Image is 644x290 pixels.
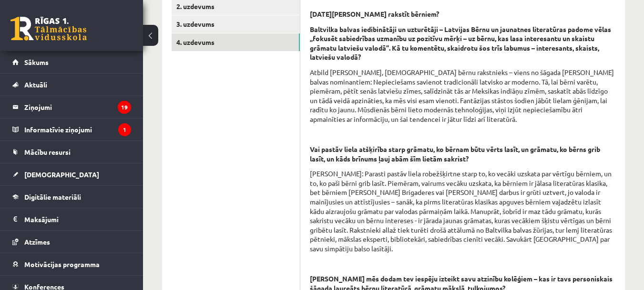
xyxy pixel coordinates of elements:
span: Digitālie materiāli [24,193,81,201]
a: Mācību resursi [12,141,131,163]
a: Maksājumi [12,208,131,230]
span: Aktuāli [24,80,47,89]
a: Atzīmes [12,231,131,253]
strong: Baltvilka balvas iedibinātāji un uzturētāji – Latvijas Bērnu un jaunatnes literatūras padome vēla... [310,25,611,62]
p: Atbild [PERSON_NAME], [DEMOGRAPHIC_DATA] bērnu rakstnieks – viens no šāgada [PERSON_NAME] balvas ... [310,68,615,124]
a: Digitālie materiāli [12,186,131,208]
legend: Informatīvie ziņojumi [24,118,131,140]
span: Sākums [24,58,49,66]
strong: [DATE][PERSON_NAME] rakstīt bērniem? [310,10,439,18]
body: Визуальный текстовый редактор, wiswyg-editor-user-answer-47433914993140 [10,10,305,20]
a: Ziņojumi19 [12,96,131,118]
strong: Vai pastāv liela atšķirība starp grāmatu, ko bērnam būtu vērts lasīt, un grāmatu, ko bērns grib l... [310,145,600,163]
a: Rīgas 1. Tālmācības vidusskola [10,17,87,41]
i: 19 [118,101,131,114]
span: Atzīmes [24,237,50,246]
span: Mācību resursi [24,148,71,156]
a: Sākums [12,51,131,73]
a: 4. uzdevums [172,33,300,51]
a: 3. uzdevums [172,15,300,33]
span: Motivācijas programma [24,260,100,269]
a: Informatīvie ziņojumi1 [12,118,131,140]
a: Motivācijas programma [12,253,131,275]
a: Aktuāli [12,74,131,96]
p: [PERSON_NAME]: Parasti pastāv liela robežšķirtne starp to, ko vecāki uzskata par vērtīgu bērniem,... [310,169,615,253]
a: [DEMOGRAPHIC_DATA] [12,163,131,185]
span: [DEMOGRAPHIC_DATA] [24,170,99,179]
legend: Maksājumi [24,208,131,230]
i: 1 [118,123,131,136]
legend: Ziņojumi [24,96,131,118]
